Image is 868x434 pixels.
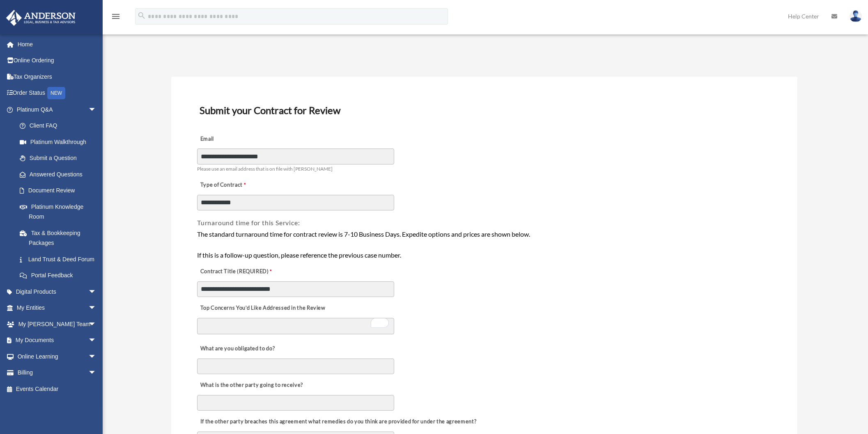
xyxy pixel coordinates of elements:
a: Digital Productsarrow_drop_down [6,283,109,300]
a: Platinum Q&Aarrow_drop_down [6,101,109,118]
span: Please use an email address that is on file with [PERSON_NAME] [197,166,333,172]
div: The standard turnaround time for contract review is 7-10 Business Days. Expedite options and pric... [197,229,772,260]
i: menu [111,11,121,21]
a: Tax & Bookkeeping Packages [11,225,109,251]
label: Top Concerns You’d Like Addressed in the Review [197,303,328,314]
span: arrow_drop_down [88,300,105,317]
label: Type of Contract [197,179,279,191]
a: My Entitiesarrow_drop_down [6,300,109,316]
span: arrow_drop_down [88,365,105,381]
label: What is the other party going to receive? [197,380,305,391]
span: arrow_drop_down [88,101,105,118]
a: My [PERSON_NAME] Teamarrow_drop_down [6,316,109,332]
a: menu [111,14,121,21]
a: Submit a Question [11,150,109,167]
a: Client FAQ [11,118,109,134]
a: Document Review [11,183,105,199]
img: Anderson Advisors Platinum Portal [4,10,78,26]
i: search [137,11,146,20]
label: Contract Title (REQUIRED) [197,266,279,278]
h3: Submit your Contract for Review [196,102,772,119]
a: Platinum Knowledge Room [11,199,109,225]
span: arrow_drop_down [88,316,105,333]
a: Billingarrow_drop_down [6,365,109,381]
span: arrow_drop_down [88,283,105,300]
a: Tax Organizers [6,69,109,85]
a: Online Learningarrow_drop_down [6,348,109,365]
textarea: To enrich screen reader interactions, please activate Accessibility in Grammarly extension settings [197,318,394,334]
a: Answered Questions [11,166,109,183]
a: Online Ordering [6,53,109,69]
img: User Pic [850,10,862,22]
label: If the other party breaches this agreement what remedies do you think are provided for under the ... [197,416,478,428]
span: arrow_drop_down [88,332,105,349]
a: Land Trust & Deed Forum [11,251,109,267]
span: arrow_drop_down [88,348,105,365]
span: Turnaround time for this Service: [197,219,300,226]
a: Events Calendar [6,381,109,397]
a: Platinum Walkthrough [11,134,109,150]
div: NEW [47,87,65,99]
label: Email [197,133,279,145]
a: Portal Feedback [11,267,109,284]
a: Home [6,36,109,53]
label: What are you obligated to do? [197,343,279,355]
a: Order StatusNEW [6,85,109,102]
a: My Documentsarrow_drop_down [6,332,109,349]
